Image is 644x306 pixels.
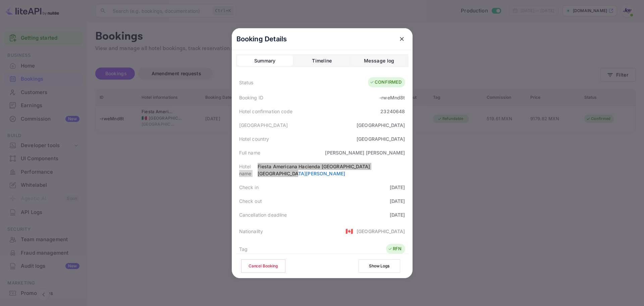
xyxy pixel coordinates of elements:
[390,198,405,205] div: [DATE]
[239,228,263,235] div: Nationality
[357,228,405,235] div: [GEOGRAPHIC_DATA]
[239,198,262,205] div: Check out
[351,55,407,66] button: Message log
[239,108,292,115] div: Hotel confirmation code
[239,79,254,86] div: Status
[239,246,248,253] div: Tag
[239,163,258,177] div: Hotel name
[370,79,401,86] div: CONFIRMED
[312,57,332,65] div: Timeline
[254,57,276,65] div: Summary
[345,225,353,237] span: United States
[239,135,269,142] div: Hotel country
[237,55,293,66] button: Summary
[380,108,405,115] div: 23240648
[364,57,394,65] div: Message log
[239,122,288,129] div: [GEOGRAPHIC_DATA]
[239,184,259,191] div: Check in
[241,259,285,273] button: Cancel Booking
[239,94,264,101] div: Booking ID
[396,33,408,45] button: close
[258,164,370,176] a: Fiesta Americana Hacienda [GEOGRAPHIC_DATA] [GEOGRAPHIC_DATA][PERSON_NAME]
[388,246,401,252] div: RFN
[379,94,405,101] div: -rweMnd8t
[359,259,400,273] button: Show Logs
[390,184,405,191] div: [DATE]
[390,211,405,218] div: [DATE]
[294,55,350,66] button: Timeline
[357,122,405,129] div: [GEOGRAPHIC_DATA]
[239,211,287,218] div: Cancellation deadline
[325,149,405,156] div: [PERSON_NAME] [PERSON_NAME]
[357,135,405,142] div: [GEOGRAPHIC_DATA]
[239,149,260,156] div: Full name
[236,34,287,44] p: Booking Details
